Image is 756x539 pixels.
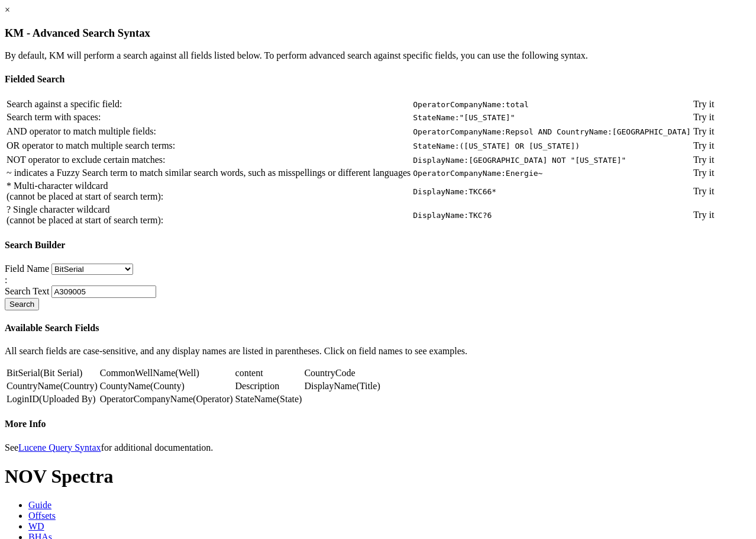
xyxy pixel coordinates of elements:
a: Try it [693,210,714,220]
a: Try it [693,126,714,136]
label: Search Text [5,286,49,296]
a: DisplayName [304,381,356,391]
a: Lucene Query Syntax [18,442,101,453]
p: See for additional documentation. [5,442,751,453]
td: (Title) [303,380,380,392]
td: ~ indicates a Fuzzy Search term to match similar search words, such as misspellings or different ... [6,167,411,179]
button: Search [5,298,39,310]
span: Offsets [28,511,56,521]
code: StateName:([US_STATE] OR [US_STATE]) [413,142,580,150]
label: Field Name [5,264,49,274]
a: StateName [235,394,277,404]
p: All search fields are case-sensitive, and any display names are listed in parentheses. Click on f... [5,346,751,357]
a: × [5,5,10,15]
a: Try it [693,155,714,165]
h4: More Info [5,419,751,429]
td: (County) [99,380,234,392]
td: (Well) [99,367,234,379]
td: AND operator to match multiple fields: [6,126,411,137]
td: NOT operator to exclude certain matches: [6,154,411,166]
a: Try it [693,168,714,178]
p: By default, KM will perform a search against all fields listed below. To perform advanced search ... [5,50,751,61]
td: * Multi-character wildcard (cannot be placed at start of search term): [6,180,411,203]
h4: Fielded Search [5,74,751,85]
code: OperatorCompanyName:total [413,100,529,109]
code: StateName:"[US_STATE]" [413,113,515,122]
h4: Available Search Fields [5,323,751,333]
code: DisplayName:TKC66* [413,187,496,196]
td: (Bit Serial) [6,367,98,379]
a: CountryCode [304,368,355,378]
a: CountryName [7,381,60,391]
td: (State) [235,393,303,405]
code: OperatorCompanyName:Energie~ [413,169,542,178]
td: (Uploaded By) [6,393,98,405]
a: CommonWellName [100,368,176,378]
a: CountyName [100,381,150,391]
span: WD [28,521,44,531]
a: LoginID [7,394,39,404]
h4: Search Builder [5,240,751,251]
td: Search term with spaces: [6,111,411,123]
a: Description [235,381,280,391]
a: BitSerial [7,368,40,378]
code: OperatorCompanyName:Repsol AND CountryName:[GEOGRAPHIC_DATA] [413,127,691,136]
td: ? Single character wildcard (cannot be placed at start of search term): [6,204,411,226]
td: OR operator to match multiple search terms: [6,140,411,152]
h3: KM - Advanced Search Syntax [5,27,751,40]
a: Try it [693,112,714,122]
td: (Country) [6,380,98,392]
td: Search against a specific field: [6,98,411,110]
a: content [235,368,263,378]
code: DisplayName:TKC?6 [413,211,492,220]
a: OperatorCompanyName [100,394,193,404]
code: DisplayName:[GEOGRAPHIC_DATA] NOT "[US_STATE]" [413,156,626,165]
td: (Operator) [99,393,234,405]
a: Try it [693,99,714,109]
input: Ex: A309005 [51,285,156,298]
a: Try it [693,186,714,196]
span: Guide [28,500,51,510]
div: : [5,275,751,285]
a: Try it [693,140,714,150]
h1: NOV Spectra [5,466,751,487]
